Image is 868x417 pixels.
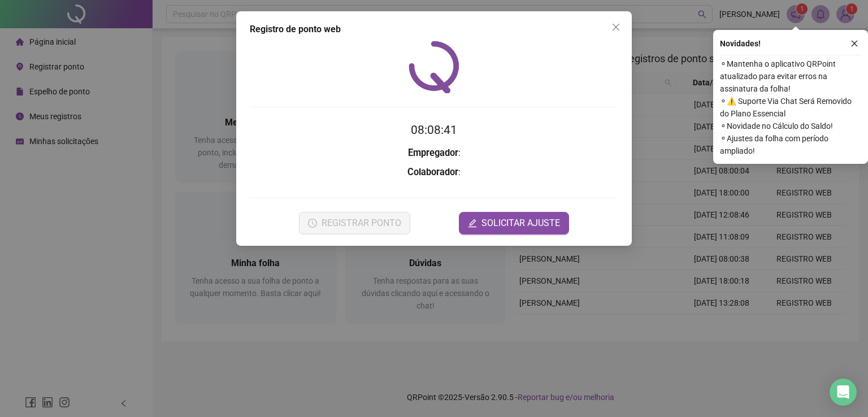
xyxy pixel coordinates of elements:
[408,147,458,158] strong: Empregador
[411,123,457,137] time: 08:08:41
[607,18,625,36] button: Close
[299,212,410,234] button: REGISTRAR PONTO
[830,379,857,406] div: Open Intercom Messenger
[481,216,560,230] span: SOLICITAR AJUSTE
[409,41,459,93] img: QRPoint
[720,58,861,95] span: ⚬ Mantenha o aplicativo QRPoint atualizado para evitar erros na assinatura da folha!
[850,40,858,47] span: close
[250,165,618,180] h3: :
[250,146,618,160] h3: :
[468,219,477,228] span: edit
[459,212,569,234] button: editSOLICITAR AJUSTE
[720,120,861,132] span: ⚬ Novidade no Cálculo do Saldo!
[720,95,861,120] span: ⚬ ⚠️ Suporte Via Chat Será Removido do Plano Essencial
[720,37,761,50] span: Novidades !
[720,132,861,157] span: ⚬ Ajustes da folha com período ampliado!
[611,23,620,32] span: close
[250,23,618,36] div: Registro de ponto web
[407,167,458,177] strong: Colaborador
